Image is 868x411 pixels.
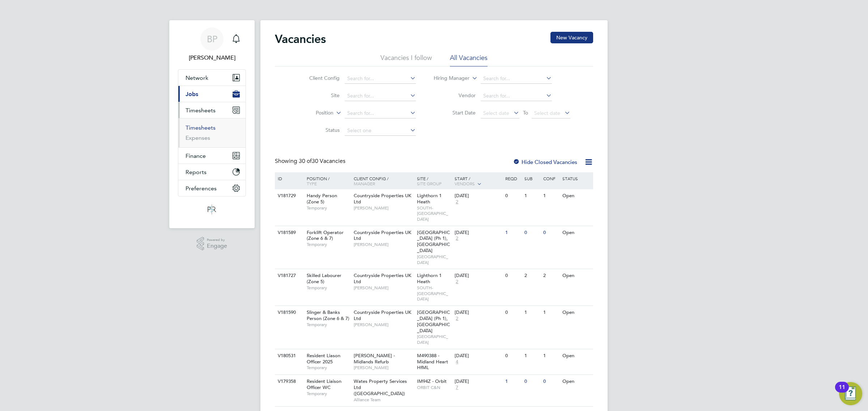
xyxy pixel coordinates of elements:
div: 1 [523,189,541,203]
span: Ben Perkin [178,53,246,62]
a: Powered byEngage [197,237,227,251]
div: 0 [503,189,522,203]
span: Type [307,181,317,186]
div: V181727 [276,269,301,282]
label: Vendor [434,92,476,99]
li: All Vacancies [450,53,488,66]
span: Resident Liason Officer 2025 [307,352,340,365]
span: 2 [455,316,459,322]
h2: Vacancies [275,32,326,46]
span: Temporary [307,322,350,328]
div: Client Config / [352,172,415,190]
span: To [521,108,530,117]
div: [DATE] [455,193,502,199]
div: Conf [541,172,560,185]
div: V179358 [276,375,301,388]
div: 0 [523,226,541,239]
div: 1 [523,349,541,363]
div: ID [276,172,301,185]
span: Wates Property Services Ltd ([GEOGRAPHIC_DATA]) [354,378,407,397]
span: 30 Vacancies [299,157,345,165]
span: 4 [455,359,459,365]
button: New Vacancy [550,32,593,43]
div: Timesheets [178,118,246,147]
button: Jobs [178,86,246,102]
label: Site [298,92,340,99]
span: Temporary [307,242,350,247]
span: Temporary [307,205,350,211]
span: [PERSON_NAME] [354,365,413,371]
span: Jobs [186,91,198,98]
span: [PERSON_NAME] [354,322,413,328]
input: Search for... [345,108,416,118]
span: SOUTH-[GEOGRAPHIC_DATA] [417,205,451,222]
span: Reports [186,169,207,176]
span: IM94Z - Orbit [417,378,447,384]
div: Start / [453,172,503,190]
span: [PERSON_NAME] [354,242,413,247]
div: [DATE] [455,353,502,359]
span: Slinger & Banks Person (Zone 6 & 7) [307,309,349,321]
button: Reports [178,164,246,180]
input: Search for... [345,91,416,101]
input: Search for... [481,74,552,84]
div: [DATE] [455,273,502,279]
div: Open [561,349,592,363]
button: Timesheets [178,102,246,118]
span: [GEOGRAPHIC_DATA] [417,254,451,265]
span: Countryside Properties UK Ltd [354,272,411,285]
div: 0 [503,269,522,282]
a: BP[PERSON_NAME] [178,27,246,62]
label: Status [298,127,340,133]
div: 11 [839,387,845,397]
span: M490388 - Midland Heart HfML [417,352,448,371]
span: Vendors [455,181,475,186]
span: [GEOGRAPHIC_DATA] (Ph 1), [GEOGRAPHIC_DATA] [417,229,450,254]
div: Open [561,306,592,319]
div: 1 [503,375,522,388]
img: psrsolutions-logo-retina.png [205,204,218,215]
span: Alliance Team [354,397,413,403]
span: Site Group [417,181,442,186]
span: [GEOGRAPHIC_DATA] (Ph 1), [GEOGRAPHIC_DATA] [417,309,450,334]
span: Handy Person (Zone 5) [307,192,337,205]
span: Skilled Labourer (Zone 5) [307,272,341,285]
div: 2 [541,269,560,282]
span: Countryside Properties UK Ltd [354,229,411,242]
label: Start Date [434,109,476,116]
div: 0 [541,375,560,388]
div: V180531 [276,349,301,363]
li: Vacancies I follow [380,53,432,66]
div: 1 [541,349,560,363]
span: Timesheets [186,107,216,114]
span: Preferences [186,185,217,192]
span: Manager [354,181,375,186]
div: Showing [275,157,347,165]
label: Hide Closed Vacancies [513,159,577,165]
input: Select one [345,126,416,136]
span: Select date [483,110,509,116]
div: Status [561,172,592,185]
span: [PERSON_NAME] [354,285,413,291]
nav: Main navigation [169,20,255,228]
span: BP [207,34,217,44]
label: Client Config [298,75,340,81]
span: Lighthorn 1 Heath [417,272,442,285]
div: 0 [503,306,522,319]
span: Powered by [207,237,227,243]
div: 1 [523,306,541,319]
div: Reqd [503,172,522,185]
span: Lighthorn 1 Heath [417,192,442,205]
div: Open [561,226,592,239]
button: Network [178,70,246,86]
div: 0 [523,375,541,388]
div: [DATE] [455,310,502,316]
div: Position / [301,172,352,190]
span: 30 of [299,157,312,165]
a: Timesheets [186,124,216,131]
label: Hiring Manager [428,75,469,82]
span: Temporary [307,365,350,371]
span: 2 [455,199,459,205]
div: 2 [523,269,541,282]
span: ORBIT C&N [417,385,451,390]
